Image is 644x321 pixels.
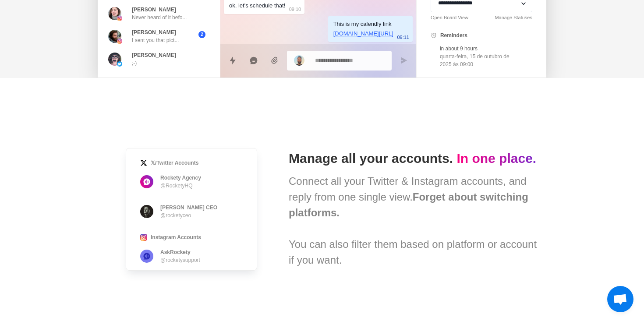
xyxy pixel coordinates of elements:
[289,191,528,219] b: Forget about switching platforms.
[117,61,122,67] img: picture
[333,19,393,39] div: This is my calendly link
[132,59,137,67] p: ;-)
[440,53,517,68] p: quarta-feira, 15 de outubro de 2025 às 09:00
[607,286,633,312] div: Bate-papo aberto
[397,32,409,42] p: 09:11
[431,14,468,21] a: Open Board View
[456,151,536,166] span: In one place.
[289,173,539,268] div: Connect all your Twitter & Instagram accounts, and reply from one single view. You can also filte...
[224,52,241,69] button: Quick replies
[395,52,413,69] button: Send message
[245,52,262,69] button: Reply with AI
[289,151,539,166] h1: Manage all your accounts.
[440,32,467,39] p: Reminders
[132,51,176,59] p: [PERSON_NAME]
[132,28,176,36] p: [PERSON_NAME]
[132,6,176,14] p: [PERSON_NAME]
[132,36,179,44] p: I sent you that pict...
[108,53,121,66] img: picture
[108,7,121,20] img: picture
[333,29,393,39] p: [DOMAIN_NAME][URL]
[229,1,285,11] div: ok, let's schedule that!
[266,52,283,69] button: Add media
[198,31,205,38] span: 2
[108,30,121,43] img: picture
[289,4,301,14] p: 09:10
[117,39,122,44] img: picture
[294,55,304,66] img: picture
[132,14,187,21] p: Never heard of it befo...
[495,14,532,21] a: Manage Statuses
[117,16,122,21] img: picture
[440,45,517,53] p: in about 9 hours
